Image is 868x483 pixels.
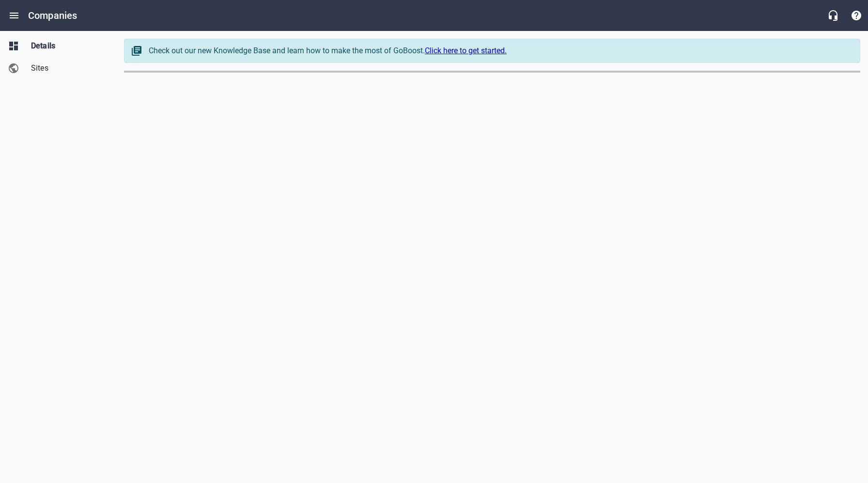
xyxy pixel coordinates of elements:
[149,45,850,57] div: Check out our new Knowledge Base and learn how to make the most of GoBoost.
[31,62,105,74] span: Sites
[821,4,845,27] button: Live Chat
[28,8,77,23] h6: Companies
[425,46,507,55] a: Click here to get started.
[845,4,868,27] button: Support Portal
[31,40,105,52] span: Details
[2,4,26,27] button: Open drawer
